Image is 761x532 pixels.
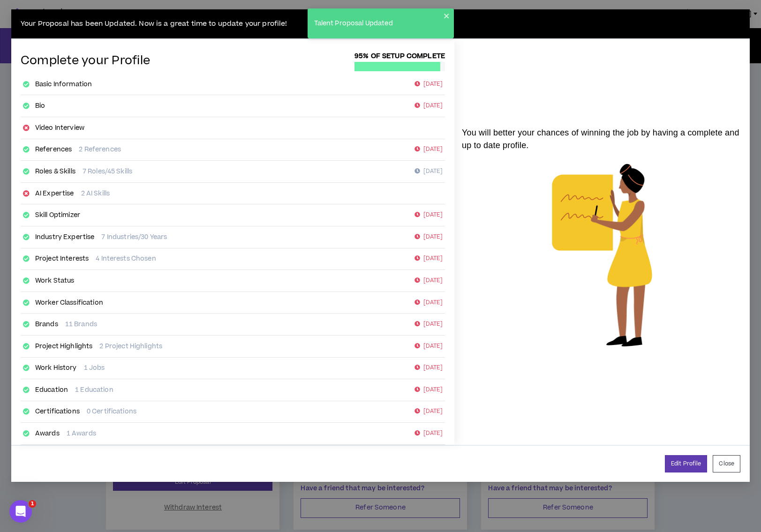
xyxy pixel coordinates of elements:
[35,80,92,89] a: Basic Information
[414,167,443,176] p: [DATE]
[21,54,150,68] h4: Complete your Profile
[414,429,443,438] p: [DATE]
[35,407,80,416] a: Certifications
[713,455,740,472] button: Close
[79,145,121,154] p: 2 References
[35,254,89,263] a: Project Interests
[65,320,97,329] p: 11 Brands
[414,342,443,351] p: [DATE]
[354,51,445,61] p: 95% of setup complete
[414,320,443,329] p: [DATE]
[311,16,444,31] div: Talent Proposal Updated
[9,500,32,523] iframe: Intercom live chat
[35,145,72,154] a: References
[444,12,450,20] button: close
[665,455,707,472] a: Edit Profile
[414,298,443,307] p: [DATE]
[83,167,132,176] p: 7 Roles/45 Skills
[414,232,443,242] p: [DATE]
[35,429,60,438] a: Awards
[11,9,750,39] div: Your Proposal has been Updated. Now is a great time to update your profile!
[75,385,113,395] p: 1 Education
[414,145,443,154] p: [DATE]
[414,407,443,416] p: [DATE]
[35,298,103,307] a: Worker Classification
[99,342,162,351] p: 2 Project Highlights
[35,363,77,373] a: Work History
[414,254,443,263] p: [DATE]
[35,189,74,198] a: AI Expertise
[87,407,136,416] p: 0 Certifications
[96,254,156,263] p: 4 Interests Chosen
[528,152,676,358] img: talent-matching-for-job.png
[35,320,58,329] a: Brands
[29,500,36,508] span: 1
[414,80,443,89] p: [DATE]
[35,342,93,351] a: Project Highlights
[84,363,105,373] p: 1 Jobs
[35,232,95,242] a: Industry Expertise
[35,385,68,395] a: Education
[67,429,96,438] p: 1 Awards
[35,276,75,285] a: Work Status
[454,127,750,152] p: You will better your chances of winning the job by having a complete and up to date profile.
[414,101,443,111] p: [DATE]
[35,210,80,220] a: Skill Optimizer
[35,123,84,133] a: Video Interview
[414,276,443,285] p: [DATE]
[414,363,443,373] p: [DATE]
[414,210,443,220] p: [DATE]
[35,167,75,176] a: Roles & Skills
[101,232,167,242] p: 7 Industries/30 Years
[35,101,45,111] a: Bio
[81,189,110,198] p: 2 AI Skills
[414,385,443,395] p: [DATE]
